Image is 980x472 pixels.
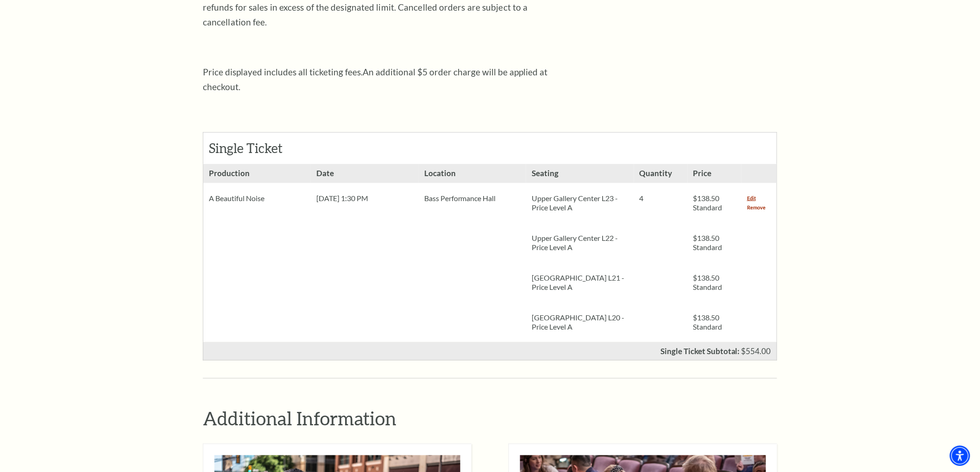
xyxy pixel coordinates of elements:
[203,183,311,214] div: A Beautiful Noise
[693,233,722,251] span: $138.50 Standard
[693,194,722,212] span: $138.50 Standard
[747,203,766,212] a: Remove
[311,183,418,214] div: [DATE] 1:30 PM
[693,313,722,331] span: $138.50 Standard
[532,273,628,292] p: [GEOGRAPHIC_DATA] L21 - Price Level A
[693,273,722,291] span: $138.50 Standard
[747,194,756,203] a: Edit
[209,141,310,156] h2: Single Ticket
[634,164,688,183] h3: Quantity
[688,164,741,183] h3: Price
[660,347,740,355] p: Single Ticket Subtotal:
[203,67,547,92] span: An additional $5 order charge will be applied at checkout.
[526,164,634,183] h3: Seating
[532,313,628,331] p: [GEOGRAPHIC_DATA] L20 - Price Level A
[532,194,628,212] p: Upper Gallery Center L23 - Price Level A
[532,233,628,252] p: Upper Gallery Center L22 - Price Level A
[203,65,555,94] p: Price displayed includes all ticketing fees.
[203,164,311,183] h3: Production
[311,164,418,183] h3: Date
[203,406,777,430] h2: Additional Information
[424,194,496,202] span: Bass Performance Hall
[640,194,682,203] p: 4
[419,164,526,183] h3: Location
[950,446,970,466] div: Accessibility Menu
[741,346,771,356] span: $554.00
